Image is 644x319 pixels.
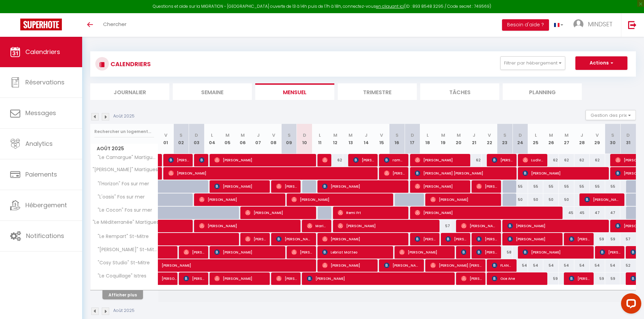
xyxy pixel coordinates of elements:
span: [PERSON_NAME] [322,233,405,245]
a: [PERSON_NAME] [158,259,174,272]
div: 54 [512,259,528,272]
span: "[PERSON_NAME]" Martigues [92,167,158,172]
abbr: D [195,132,198,138]
th: 23 [497,124,513,154]
th: 06 [235,124,251,154]
span: [PERSON_NAME] [307,272,452,285]
div: 59 [605,233,621,245]
span: [PERSON_NAME] [415,154,467,166]
th: 08 [266,124,282,154]
button: Filtrer par hébergement [500,56,565,70]
div: 59 [605,272,621,285]
div: 47 [605,207,621,219]
abbr: M [457,132,461,138]
button: Afficher plus [102,290,143,299]
span: [PERSON_NAME] [523,167,605,180]
div: 59 [590,233,605,245]
p: Août 2025 [113,113,135,119]
th: 01 [158,124,174,154]
abbr: J [473,132,475,138]
span: Oce Ane [492,272,544,285]
div: 54 [559,259,574,272]
span: [PERSON_NAME] [476,233,497,245]
span: [PERSON_NAME] [461,219,497,232]
div: 45 [559,207,574,219]
div: 62 [590,154,605,166]
span: [PERSON_NAME] [214,272,266,285]
span: MINDSET [588,20,613,28]
span: [PERSON_NAME] [214,154,313,166]
div: 62 [328,154,343,166]
abbr: L [211,132,213,138]
div: 55 [528,180,544,193]
abbr: S [503,132,506,138]
span: [PERSON_NAME] [415,180,467,193]
div: 54 [574,259,590,272]
span: Notifications [26,232,64,240]
span: [PERSON_NAME] [461,246,466,259]
a: ... MINDSET [568,13,621,37]
th: 29 [590,124,605,154]
span: [PERSON_NAME] [476,246,497,259]
span: [PERSON_NAME] [415,233,435,245]
span: Analytics [25,139,53,148]
span: "L'oasis" Fos sur mer [92,193,146,201]
span: [PERSON_NAME] [585,193,621,206]
span: [PERSON_NAME] [184,272,204,285]
span: [PERSON_NAME] [384,259,420,272]
span: [PERSON_NAME] [PERSON_NAME] [430,259,482,272]
div: 57 [435,220,451,232]
span: [PERSON_NAME] [523,246,590,259]
th: 27 [559,124,574,154]
span: "[PERSON_NAME]" St-Mitre [92,246,159,254]
div: 50 [559,193,574,206]
abbr: L [427,132,429,138]
span: [PERSON_NAME] [476,180,497,193]
div: 47 [590,207,605,219]
th: 21 [466,124,482,154]
div: 62 [559,154,574,166]
th: 17 [405,124,420,154]
div: 54 [605,259,621,272]
a: [PERSON_NAME] [158,272,174,285]
abbr: M [241,132,245,138]
div: 54 [590,259,605,272]
li: Planning [503,83,582,100]
span: Lebriat Matteo [322,246,389,259]
button: Gestion des prix [586,110,636,120]
abbr: J [257,132,260,138]
a: Chercher [98,13,132,37]
span: "l'Horizon" Fos sur mer [92,180,151,188]
th: 05 [220,124,235,154]
span: "Le Cocon" Fos sur mer [92,207,154,214]
span: [PERSON_NAME] [399,246,451,259]
span: [PERSON_NAME] [291,246,312,259]
span: "Le Camargue" Martigues [92,154,159,161]
img: ... [573,19,583,29]
span: Paiements [25,170,57,179]
abbr: S [396,132,399,138]
h3: CALENDRIERS [109,56,151,72]
abbr: M [225,132,230,138]
span: [PERSON_NAME] [214,246,282,259]
div: 57 [620,233,636,245]
span: "Le Coquillage" Istres [92,272,148,280]
th: 03 [189,124,205,154]
span: Août 2025 [91,144,158,154]
th: 25 [528,124,544,154]
th: 14 [358,124,374,154]
div: 50 [528,193,544,206]
th: 20 [451,124,467,154]
span: Messages [25,109,56,117]
span: [PERSON_NAME] [507,233,559,245]
li: Mensuel [255,83,334,100]
th: 10 [297,124,312,154]
abbr: M [565,132,569,138]
a: en cliquant ici [376,3,404,9]
span: [PERSON_NAME] [245,206,312,219]
th: 18 [420,124,436,154]
th: 04 [204,124,220,154]
abbr: V [164,132,167,138]
div: 55 [590,180,605,193]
